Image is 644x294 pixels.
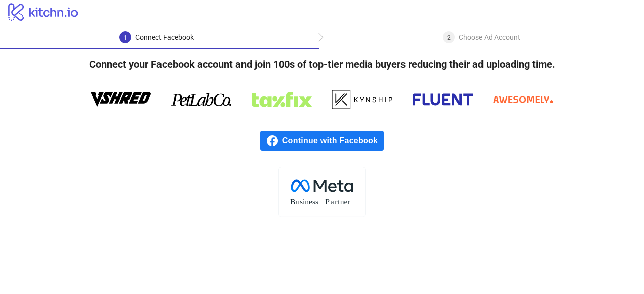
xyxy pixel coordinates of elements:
tspan: a [331,197,334,206]
span: Continue with Facebook [282,131,384,151]
div: Choose Ad Account [459,31,520,43]
h4: Connect your Facebook account and join 100s of top-tier media buyers reducing their ad uploading ... [73,49,572,79]
tspan: P [325,197,330,206]
span: 1 [124,34,127,41]
tspan: B [290,197,295,206]
tspan: r [335,197,338,206]
tspan: tner [338,197,350,206]
a: Continue with Facebook [260,131,384,151]
tspan: usiness [296,197,318,206]
span: 2 [447,34,451,41]
div: Connect Facebook [135,31,194,43]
